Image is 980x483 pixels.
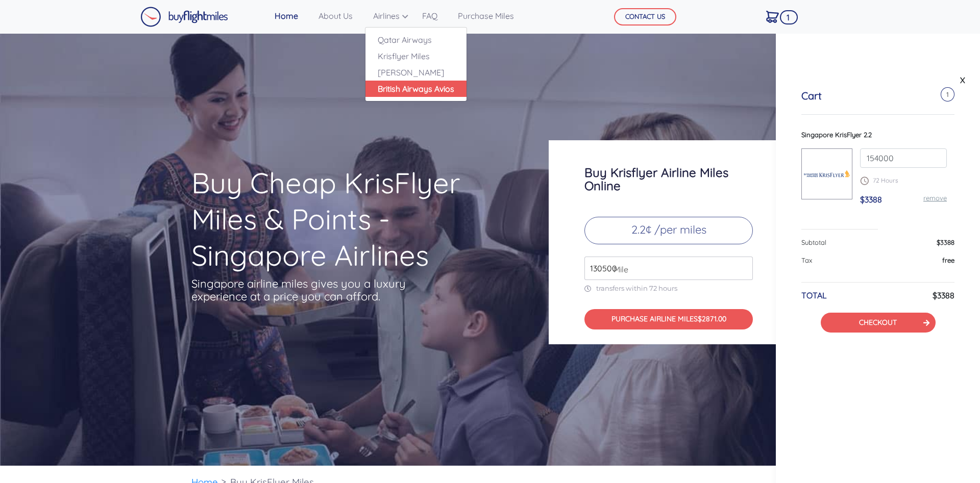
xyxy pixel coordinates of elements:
[698,314,726,323] span: $2871.00
[584,166,753,192] h3: Buy Krisflyer Airline Miles Online
[584,217,753,244] p: 2.2¢ /per miles
[859,318,897,327] a: CHECKOUT
[418,6,442,26] a: FAQ
[191,277,421,303] p: Singapore airline miles gives you a luxury experience at a price you can afford.
[942,256,954,264] span: free
[365,64,467,81] a: [PERSON_NAME]
[766,11,779,23] img: Cart
[584,284,753,293] p: transfers within 72 hours
[821,313,936,333] button: CHECKOUT
[584,309,753,330] button: PURCHASE AIRLINE MILES$2871.00
[801,256,812,264] span: Tax
[958,72,968,88] a: X
[860,194,882,205] span: $3388
[801,131,872,139] span: Singapore KrisFlyer 2.2
[614,8,676,26] button: CONTACT US
[801,238,826,246] span: Subtotal
[365,48,467,64] a: Krisflyer Miles
[271,6,302,26] a: Home
[314,6,357,26] a: About Us
[365,27,467,101] div: Airlines
[780,10,798,24] span: 1
[933,291,954,300] h6: $3388
[801,291,827,300] h6: TOTAL
[762,6,783,27] a: 1
[941,87,954,101] span: 1
[365,81,467,97] a: British Airways Avios
[860,176,947,185] p: 72 Hours
[140,4,228,30] a: Buy Flight Miles Logo
[860,176,869,185] img: schedule.png
[801,90,822,102] h5: Cart
[140,7,228,27] img: Buy Flight Miles Logo
[608,263,628,275] span: Mile
[937,238,954,246] span: $3388
[923,194,947,202] a: remove
[454,6,518,26] a: Purchase Miles
[369,6,406,26] a: Airlines
[365,32,467,48] a: Qatar Airways
[191,165,509,273] h1: Buy Cheap KrisFlyer Miles & Points - Singapore Airlines
[802,163,852,185] img: Singapore-KrisFlyer.png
